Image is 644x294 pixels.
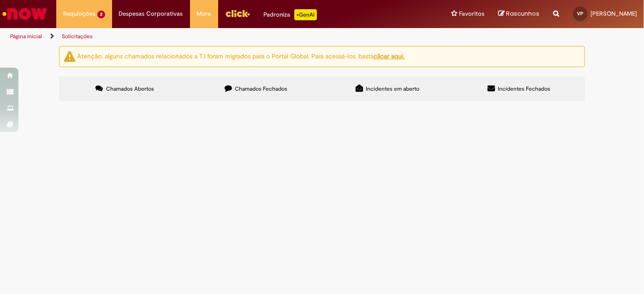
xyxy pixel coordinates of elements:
img: click_logo_yellow_360x200.png [225,6,250,20]
p: +GenAi [294,9,317,20]
span: Favoritos [459,9,484,18]
span: VP [578,11,584,17]
span: Despesas Corporativas [119,9,183,18]
span: Chamados Fechados [235,85,288,92]
span: Incidentes em aberto [366,85,420,92]
a: clicar aqui. [374,52,405,60]
span: Chamados Abertos [106,85,154,92]
span: Rascunhos [506,9,539,18]
span: [PERSON_NAME] [590,10,637,17]
ul: Trilhas de página [7,28,423,45]
ng-bind-html: Atenção: alguns chamados relacionados a T.I foram migrados para o Portal Global. Para acessá-los,... [77,52,405,60]
span: Requisições [63,9,95,18]
span: 2 [97,11,105,18]
a: Solicitações [62,33,93,40]
span: More [197,9,211,18]
img: ServiceNow [1,5,48,23]
span: Incidentes Fechados [498,85,551,92]
div: Padroniza [264,9,317,20]
a: Rascunhos [498,10,539,18]
a: Página inicial [10,33,42,40]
